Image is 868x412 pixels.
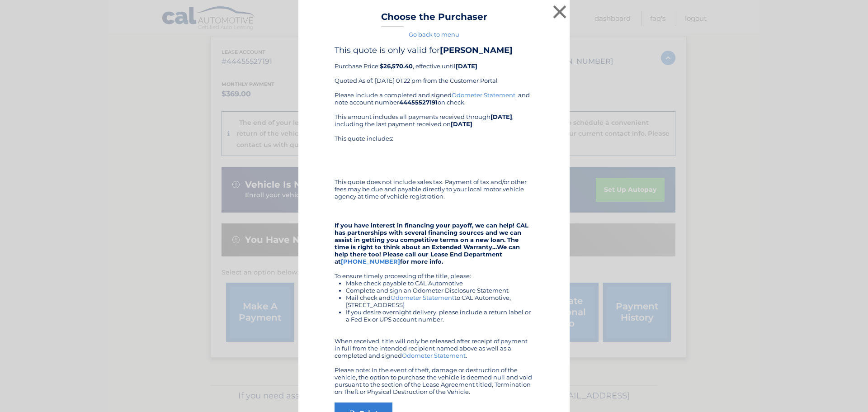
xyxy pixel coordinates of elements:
[381,11,487,27] h3: Choose the Purchaser
[335,135,533,171] div: This quote includes:
[346,294,533,308] li: Mail check and to CAL Automotive, [STREET_ADDRESS]
[452,91,515,99] a: Odometer Statement
[391,294,454,301] a: Odometer Statement
[346,287,533,294] li: Complete and sign an Odometer Disclosure Statement
[346,308,533,323] li: If you desire overnight delivery, please include a return label or a Fed Ex or UPS account number.
[335,45,533,91] div: Purchase Price: , effective until Quoted As of: [DATE] 01:22 pm from the Customer Portal
[491,113,512,120] b: [DATE]
[335,222,528,265] strong: If you have interest in financing your payoff, we can help! CAL has partnerships with several fin...
[341,258,400,265] a: [PHONE_NUMBER]
[346,279,533,287] li: Make check payable to CAL Automotive
[451,120,472,128] b: [DATE]
[402,352,466,359] a: Odometer Statement
[399,99,438,106] b: 44455527191
[335,45,533,55] h4: This quote is only valid for
[335,91,533,395] div: Please include a completed and signed , and note account number on check. This amount includes al...
[380,62,413,70] b: $26,570.40
[456,62,477,70] b: [DATE]
[551,3,569,21] button: ×
[409,31,459,38] a: Go back to menu
[440,45,513,55] b: [PERSON_NAME]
